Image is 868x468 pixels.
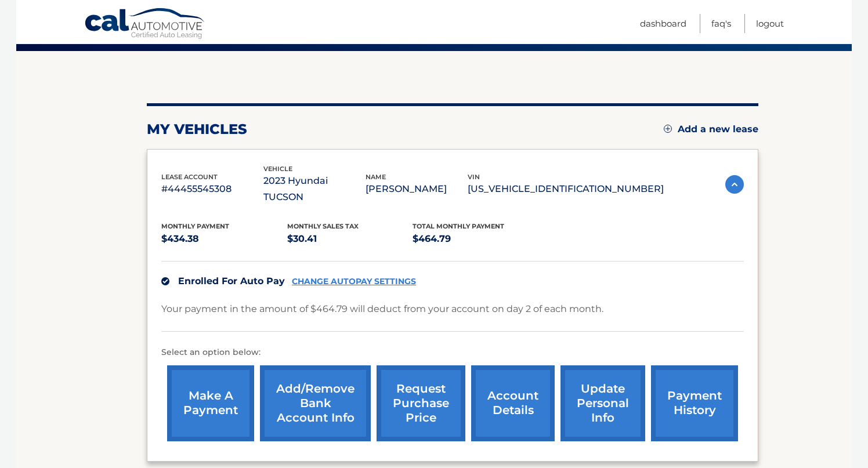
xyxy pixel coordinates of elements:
[161,301,603,317] p: Your payment in the amount of $464.79 will deduct from your account on day 2 of each month.
[560,365,645,441] a: update personal info
[468,173,480,181] span: vin
[366,173,386,181] span: name
[161,231,287,247] p: $434.38
[161,222,229,230] span: Monthly Payment
[167,365,254,441] a: make a payment
[178,275,285,286] span: Enrolled For Auto Pay
[147,121,247,138] h2: my vehicles
[263,173,366,205] p: 2023 Hyundai TUCSON
[413,222,504,230] span: Total Monthly Payment
[287,222,359,230] span: Monthly sales Tax
[287,231,413,247] p: $30.41
[161,181,263,197] p: #44455545308
[471,365,555,441] a: account details
[651,365,738,441] a: payment history
[468,181,664,197] p: [US_VEHICLE_IDENTIFICATION_NUMBER]
[84,8,206,41] a: Cal Automotive
[664,124,758,135] a: Add a new lease
[292,277,416,286] a: CHANGE AUTOPAY SETTINGS
[260,365,371,441] a: Add/Remove bank account info
[413,231,538,247] p: $464.79
[161,173,218,181] span: lease account
[263,165,292,173] span: vehicle
[664,125,672,133] img: add.svg
[711,14,731,33] a: FAQ's
[161,277,169,285] img: check.svg
[756,14,784,33] a: Logout
[161,346,744,360] p: Select an option below:
[377,365,465,441] a: request purchase price
[640,14,686,33] a: Dashboard
[725,175,744,194] img: accordion-active.svg
[366,181,468,197] p: [PERSON_NAME]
